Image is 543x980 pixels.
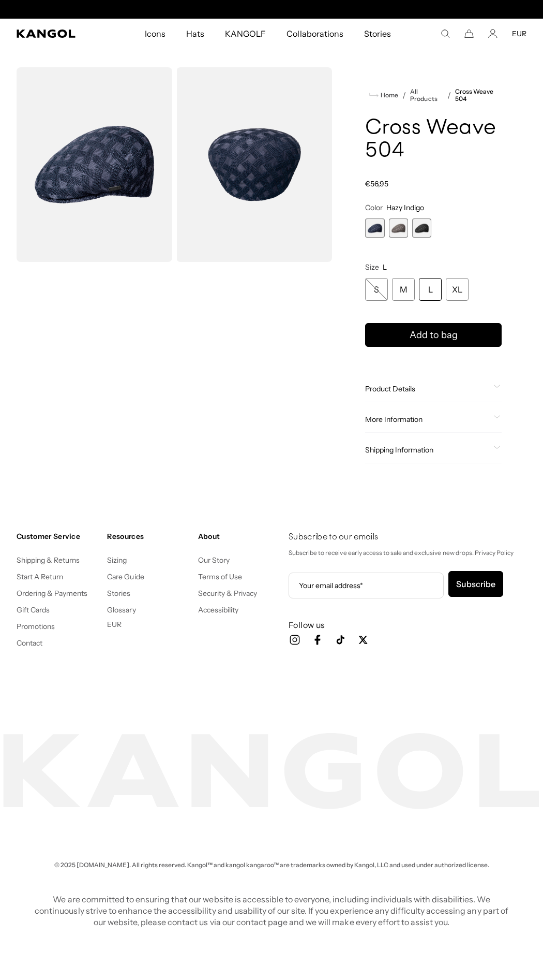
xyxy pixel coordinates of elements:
span: Product Details [365,384,489,393]
a: Gift Cards [17,605,50,615]
product-gallery: Gallery Viewer [17,67,332,262]
button: Add to bag [365,323,502,347]
li: / [398,89,406,101]
span: €56,95 [365,179,388,188]
a: Icons [134,19,176,49]
a: Account [488,29,497,38]
nav: breadcrumbs [365,88,502,103]
span: Collaborations [286,19,343,49]
div: 3 of 3 [412,218,431,238]
img: color-hazy-indigo [176,67,332,262]
h4: Customer Service [17,532,99,541]
span: Add to bag [410,328,458,342]
div: 1 of 2 [165,5,378,13]
span: Home [379,92,398,99]
a: Hats [176,19,215,49]
div: 1 of 3 [365,218,384,238]
span: L [383,262,387,272]
h4: Subscribe to our emails [289,532,526,543]
button: EUR [512,29,526,38]
a: Ordering & Payments [17,589,88,598]
a: Start A Return [17,572,63,581]
h4: About [198,532,280,541]
div: Announcement [165,5,378,13]
a: Promotions [17,622,55,631]
summary: Search here [441,29,450,38]
h3: Follow us [289,619,526,631]
a: All Products [410,88,443,103]
button: EUR [107,620,122,629]
a: Care Guide [107,572,144,581]
div: XL [446,278,469,301]
span: Stories [364,19,391,49]
li: / [443,89,451,101]
a: Kangol [17,30,95,38]
a: Accessibility [198,605,238,615]
a: KANGOLF [215,19,276,49]
a: Contact [17,638,42,648]
div: L [419,278,442,301]
a: Cross Weave 504 [455,88,502,103]
a: Shipping & Returns [17,555,80,565]
h1: Cross Weave 504 [365,117,502,163]
span: Shipping Information [365,445,489,455]
span: Hats [186,19,204,49]
a: Home [369,91,398,100]
p: Subscribe to receive early access to sale and exclusive new drops. Privacy Policy [289,547,526,559]
label: Black [412,218,431,238]
span: Color [365,203,383,212]
label: Hazy Indigo [365,218,384,238]
div: M [392,278,415,301]
a: Stories [354,19,401,49]
h4: Resources [107,532,189,541]
p: We are committed to ensuring that our website is accessible to everyone, including individuals wi... [32,894,511,928]
div: S [365,278,388,301]
label: Warm Grey [389,218,408,238]
a: Our Story [198,555,230,565]
span: More Information [365,415,489,424]
a: Stories [107,589,130,598]
slideshow-component: Announcement bar [165,5,378,13]
span: Icons [145,19,165,49]
a: Collaborations [276,19,353,49]
span: Hazy Indigo [386,203,424,212]
div: 2 of 3 [389,218,408,238]
a: Security & Privacy [198,589,258,598]
span: KANGOLF [225,19,266,49]
img: color-hazy-indigo [17,67,172,262]
button: Subscribe [448,571,503,597]
a: Sizing [107,555,127,565]
span: Size [365,262,379,272]
a: Terms of Use [198,572,242,581]
button: Cart [464,29,474,38]
a: Glossary [107,605,135,615]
